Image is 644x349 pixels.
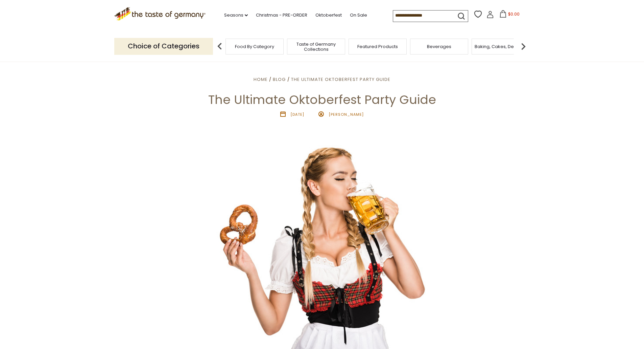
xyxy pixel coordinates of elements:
a: Beverages [427,44,451,49]
a: Food By Category [235,44,274,49]
a: Home [254,76,268,83]
p: Choice of Categories [114,38,213,54]
h1: The Ultimate Oktoberfest Party Guide [21,92,623,107]
button: $0.00 [495,10,524,20]
a: On Sale [350,12,367,19]
span: $0.00 [508,11,520,17]
span: [PERSON_NAME] [329,112,364,117]
a: Taste of Germany Collections [289,42,343,52]
a: Oktoberfest [315,12,342,19]
img: next arrow [517,40,530,53]
a: Baking, Cakes, Desserts [475,44,527,49]
a: Seasons [224,12,248,19]
a: Featured Products [357,44,398,49]
a: The Ultimate Oktoberfest Party Guide [291,76,390,83]
img: previous arrow [213,40,226,53]
a: Blog [273,76,286,83]
a: Christmas - PRE-ORDER [256,12,307,19]
time: [DATE] [290,112,304,117]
